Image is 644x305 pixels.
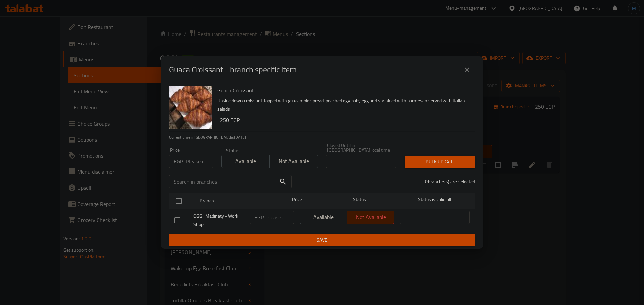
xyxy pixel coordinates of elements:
[224,156,267,166] span: Available
[221,155,270,168] button: Available
[174,157,183,165] p: EGP
[217,97,470,113] p: Upside down croissant Topped with guacamole spread, poached egg baby egg and sprinkled with parme...
[266,211,294,224] input: Please enter price
[193,212,244,229] span: OGGI, Madinaty - Work Shops
[169,234,475,246] button: Save
[217,86,470,95] h6: Guaca Croissant
[410,158,470,166] span: Bulk update
[169,175,276,188] input: Search in branches
[200,197,269,205] span: Branch
[169,86,212,129] img: Guaca Croissant
[169,64,297,75] h2: Guaca Croissant - branch specific item
[405,156,475,168] button: Bulk update
[459,62,475,78] button: close
[275,195,319,204] span: Price
[325,195,394,204] span: Status
[186,155,213,168] input: Please enter price
[269,155,318,168] button: Not available
[254,213,264,221] p: EGP
[425,178,475,185] p: 0 branche(s) are selected
[220,115,470,125] h6: 250 EGP
[400,195,470,204] span: Status is valid till
[169,134,475,140] p: Current time in [GEOGRAPHIC_DATA] is [DATE]
[272,156,315,166] span: Not available
[174,236,470,244] span: Save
